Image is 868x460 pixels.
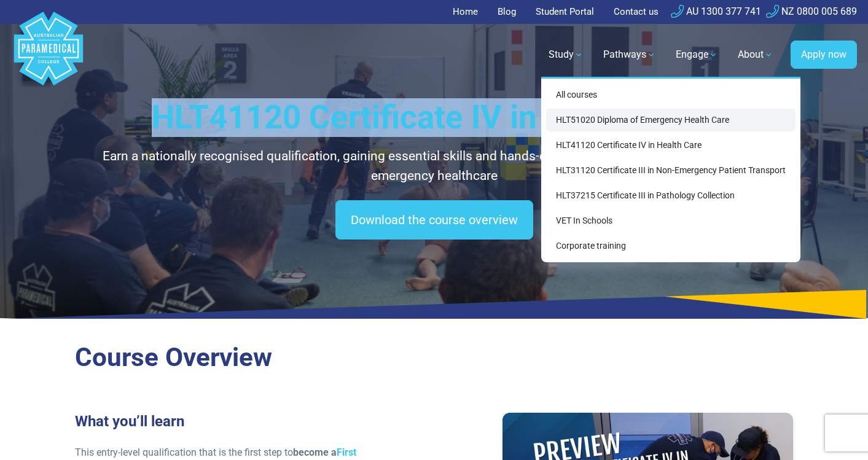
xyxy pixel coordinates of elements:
div: Study [541,77,800,262]
a: NZ 0800 005 689 [766,6,857,17]
a: All courses [546,84,796,106]
a: Study [541,37,591,72]
a: HLT41120 Certificate IV in Health Care [546,134,796,157]
a: VET In Schools [546,209,796,232]
h3: What you’ll learn [75,413,427,431]
a: HLT51020 Diploma of Emergency Health Care [546,109,796,131]
a: Engage [668,37,725,72]
a: Download the course overview [335,200,533,240]
a: Corporate training [546,235,796,257]
h1: HLT41120 Certificate IV in Health Care [75,98,794,137]
a: HLT37215 Certificate III in Pathology Collection [546,184,796,207]
a: Pathways [596,37,663,72]
p: Earn a nationally recognised qualification, gaining essential skills and hands-on experience for ... [75,147,794,185]
a: HLT31120 Certificate III in Non-Emergency Patient Transport [546,159,796,182]
a: Apply now [791,41,857,69]
h2: Course Overview [75,342,794,373]
a: Australian Paramedical College [12,24,85,86]
a: About [730,37,781,72]
a: AU 1300 377 741 [671,6,761,17]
